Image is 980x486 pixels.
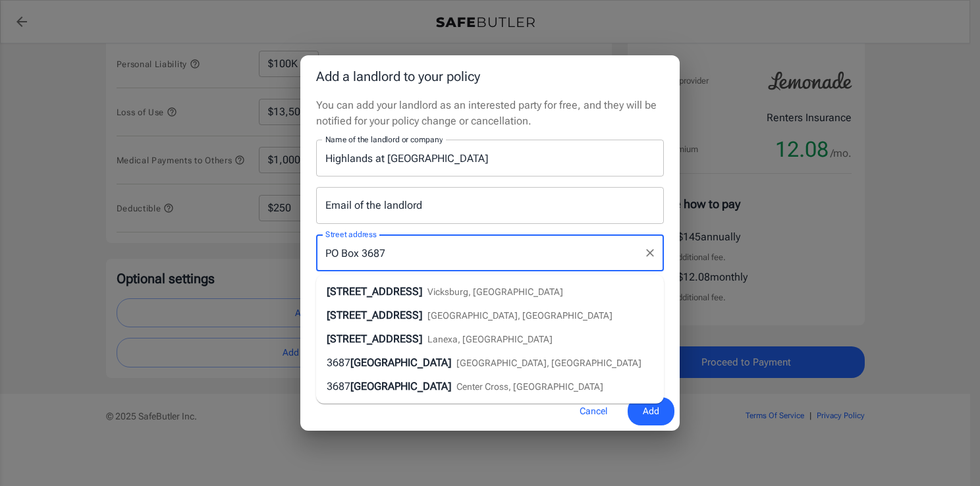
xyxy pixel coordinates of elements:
span: [STREET_ADDRESS] [327,333,422,345]
span: 3687 [327,356,350,369]
button: Add [628,397,674,425]
span: Center Cross, [GEOGRAPHIC_DATA] [456,381,603,392]
span: 3687 [327,380,350,392]
span: [GEOGRAPHIC_DATA], [GEOGRAPHIC_DATA] [427,310,612,321]
p: You can add your landlord as an interested party for free, and they will be notified for your pol... [316,97,664,129]
span: Vicksburg, [GEOGRAPHIC_DATA] [427,286,563,297]
h2: Add a landlord to your policy [300,55,680,97]
span: Add [643,403,659,419]
label: Street address [325,229,377,240]
span: [STREET_ADDRESS] [327,285,422,298]
label: Name of the landlord or company [325,134,443,145]
span: [GEOGRAPHIC_DATA], [GEOGRAPHIC_DATA] [456,358,641,368]
span: Lanexa, [GEOGRAPHIC_DATA] [427,334,553,344]
span: [STREET_ADDRESS] [327,309,422,321]
span: [GEOGRAPHIC_DATA] [350,380,451,392]
button: Cancel [564,397,622,425]
button: Clear [641,244,659,262]
span: [GEOGRAPHIC_DATA] [350,356,451,369]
